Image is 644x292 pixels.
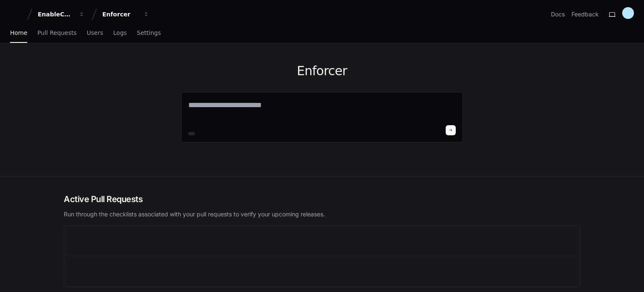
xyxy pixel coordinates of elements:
[34,7,88,22] button: EnableComp
[113,24,127,43] a: Logs
[10,24,27,43] a: Home
[113,30,127,35] span: Logs
[551,10,565,18] a: Docs
[137,24,161,43] a: Settings
[37,30,76,35] span: Pull Requests
[38,10,74,18] div: EnableComp
[10,30,27,35] span: Home
[37,24,76,43] a: Pull Requests
[87,24,103,43] a: Users
[99,7,153,22] button: Enforcer
[181,63,463,79] h1: Enforcer
[102,10,138,18] div: Enforcer
[64,210,580,218] p: Run through the checklists associated with your pull requests to verify your upcoming releases.
[137,30,161,35] span: Settings
[64,193,580,205] h2: Active Pull Requests
[87,30,103,35] span: Users
[571,10,599,18] button: Feedback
